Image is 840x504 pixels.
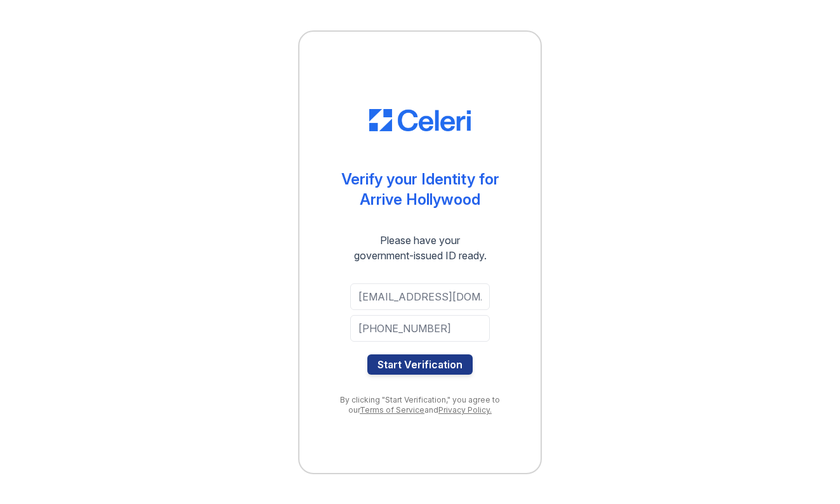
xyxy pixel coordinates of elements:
div: Please have your government-issued ID ready. [331,233,509,263]
img: CE_Logo_Blue-a8612792a0a2168367f1c8372b55b34899dd931a85d93a1a3d3e32e68fde9ad4.png [369,109,471,132]
input: Email [350,283,490,310]
div: By clicking "Start Verification," you agree to our and [325,395,515,415]
button: Start Verification [367,354,473,375]
div: Verify your Identity for Arrive Hollywood [341,169,499,210]
a: Terms of Service [360,405,424,415]
a: Privacy Policy. [438,405,492,415]
input: Phone [350,315,490,342]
